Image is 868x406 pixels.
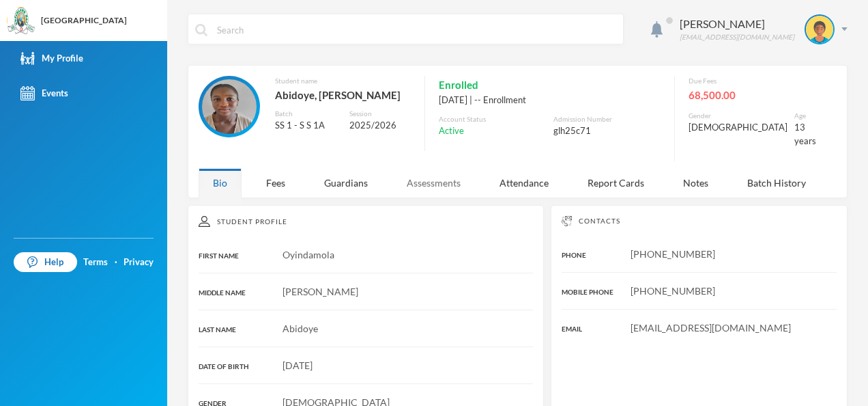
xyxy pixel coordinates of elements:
a: Help [14,252,77,273]
span: [PERSON_NAME] [283,286,358,297]
div: 68,500.00 [689,86,816,104]
div: · [115,256,117,269]
div: [PERSON_NAME] [680,16,794,32]
div: Bio [199,168,242,198]
span: Active [439,124,464,138]
span: Oyindamola [283,249,334,260]
a: Privacy [124,256,154,269]
div: My Profile [20,51,83,66]
input: Search [216,14,616,45]
div: Events [20,86,68,100]
div: [EMAIL_ADDRESS][DOMAIN_NAME] [680,32,794,42]
div: Admission Number [553,114,661,124]
div: 13 years [794,121,816,148]
div: Gender [689,111,787,121]
div: Account Status [439,114,546,124]
div: Due Fees [689,76,816,86]
img: search [195,24,207,36]
div: Student name [275,76,411,86]
div: Guardians [310,168,382,198]
div: Batch History [733,168,820,198]
img: logo [8,8,35,35]
div: Report Cards [573,168,659,198]
a: Terms [83,256,108,269]
div: Notes [669,168,723,198]
span: Enrolled [439,76,478,94]
div: Attendance [485,168,563,198]
div: [DATE] | -- Enrollment [439,94,661,107]
img: STUDENT [202,79,257,134]
div: [DEMOGRAPHIC_DATA] [689,121,787,135]
div: Student Profile [199,216,533,227]
span: [PHONE_NUMBER] [631,285,715,297]
div: SS 1 - S S 1A [275,119,339,133]
span: [DATE] [283,360,313,371]
span: Abidoye [283,323,318,334]
div: 2025/2026 [349,119,411,133]
div: Session [349,109,411,119]
div: Batch [275,109,339,119]
span: [PHONE_NUMBER] [631,248,715,260]
div: glh25c71 [553,124,661,138]
span: [EMAIL_ADDRESS][DOMAIN_NAME] [631,322,791,334]
div: Abidoye, [PERSON_NAME] [275,86,411,104]
div: Contacts [562,216,837,226]
div: [GEOGRAPHIC_DATA] [41,14,127,27]
img: STUDENT [806,16,833,43]
div: Age [794,111,816,121]
div: Assessments [392,168,475,198]
div: Fees [252,168,300,198]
